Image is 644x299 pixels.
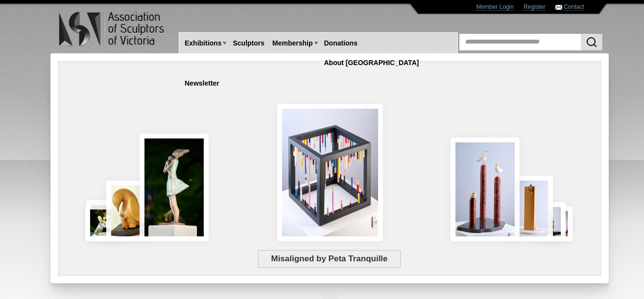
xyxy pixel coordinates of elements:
[476,3,514,11] a: Member Login
[320,54,423,72] a: About [GEOGRAPHIC_DATA]
[181,74,223,92] a: Newsletter
[451,138,520,241] img: Rising Tides
[140,134,209,241] img: Connection
[320,34,361,52] a: Donations
[58,10,166,48] img: logo.png
[586,36,597,48] img: Search
[258,250,401,268] span: Misaligned by Peta Tranquille
[524,3,546,11] a: Register
[555,5,562,10] img: Contact ASV
[277,104,383,241] img: Misaligned
[229,34,268,52] a: Sculptors
[508,176,553,241] img: Little Frog. Big Climb
[564,3,584,11] a: Contact
[181,34,225,52] a: Exhibitions
[268,34,316,52] a: Membership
